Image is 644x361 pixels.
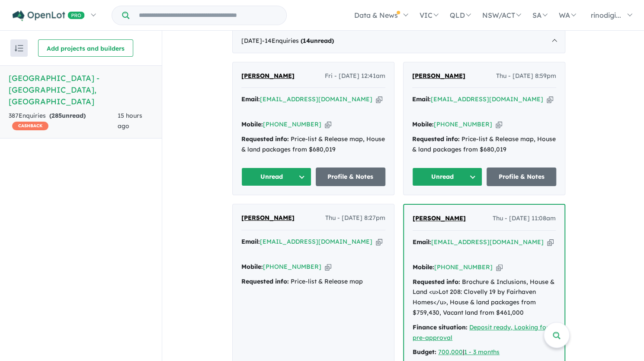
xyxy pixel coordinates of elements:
[431,238,544,246] a: [EMAIL_ADDRESS][DOMAIN_NAME]
[412,120,434,128] strong: Mobile:
[412,95,431,103] strong: Email:
[241,213,295,223] a: [PERSON_NAME]
[263,263,321,271] a: [PHONE_NUMBER]
[412,71,465,81] a: [PERSON_NAME]
[325,120,331,129] button: Copy
[412,135,460,143] strong: Requested info:
[51,112,62,119] span: 285
[316,168,386,186] a: Profile & Notes
[376,237,382,246] button: Copy
[493,213,556,224] span: Thu - [DATE] 11:08am
[260,238,372,245] a: [EMAIL_ADDRESS][DOMAIN_NAME]
[301,37,334,45] strong: ( unread)
[412,72,465,80] span: [PERSON_NAME]
[413,347,556,358] div: |
[325,71,385,81] span: Fri - [DATE] 12:41am
[241,120,263,128] strong: Mobile:
[131,6,285,25] input: Try estate name, suburb, builder or developer
[241,95,260,103] strong: Email:
[241,168,311,186] button: Unread
[241,238,260,245] strong: Email:
[591,11,621,19] span: rinodigi...
[434,263,493,271] a: [PHONE_NUMBER]
[496,120,502,129] button: Copy
[241,263,263,271] strong: Mobile:
[547,95,553,104] button: Copy
[434,120,492,128] a: [PHONE_NUMBER]
[413,263,434,271] strong: Mobile:
[412,134,556,155] div: Price-list & Release map, House & land packages from $680,019
[118,112,142,130] span: 15 hours ago
[262,37,334,45] span: - 14 Enquir ies
[241,135,289,143] strong: Requested info:
[547,238,554,247] button: Copy
[376,95,382,104] button: Copy
[487,168,557,186] a: Profile & Notes
[496,263,503,272] button: Copy
[438,348,463,356] a: 700,000
[464,348,500,356] a: 1 - 3 months
[9,111,118,132] div: 387 Enquir ies
[241,71,295,81] a: [PERSON_NAME]
[49,112,86,119] strong: ( unread)
[241,72,295,80] span: [PERSON_NAME]
[263,120,321,128] a: [PHONE_NUMBER]
[241,277,289,285] strong: Requested info:
[303,37,310,45] span: 14
[232,29,565,53] div: [DATE]
[413,278,460,286] strong: Requested info:
[325,213,385,223] span: Thu - [DATE] 8:27pm
[241,277,385,287] div: Price-list & Release map
[496,71,556,81] span: Thu - [DATE] 8:59pm
[260,95,372,103] a: [EMAIL_ADDRESS][DOMAIN_NAME]
[413,323,468,331] strong: Finance situation:
[38,39,133,57] button: Add projects and builders
[413,214,466,222] span: [PERSON_NAME]
[12,122,48,130] span: CASHBACK
[413,238,431,246] strong: Email:
[413,277,556,318] div: Brochure & Inclusions, House & Land <u>Lot 208: Clovelly 19 by Fairhaven Homes</u>, House & land ...
[9,72,153,107] h5: [GEOGRAPHIC_DATA] - [GEOGRAPHIC_DATA] , [GEOGRAPHIC_DATA]
[413,213,466,224] a: [PERSON_NAME]
[241,134,385,155] div: Price-list & Release map, House & land packages from $680,019
[431,95,543,103] a: [EMAIL_ADDRESS][DOMAIN_NAME]
[413,348,436,356] strong: Budget:
[413,323,549,342] a: Deposit ready, Looking for pre-approval
[241,214,295,222] span: [PERSON_NAME]
[13,10,85,21] img: Openlot PRO Logo White
[15,45,23,52] img: sort.svg
[412,168,482,186] button: Unread
[325,262,331,271] button: Copy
